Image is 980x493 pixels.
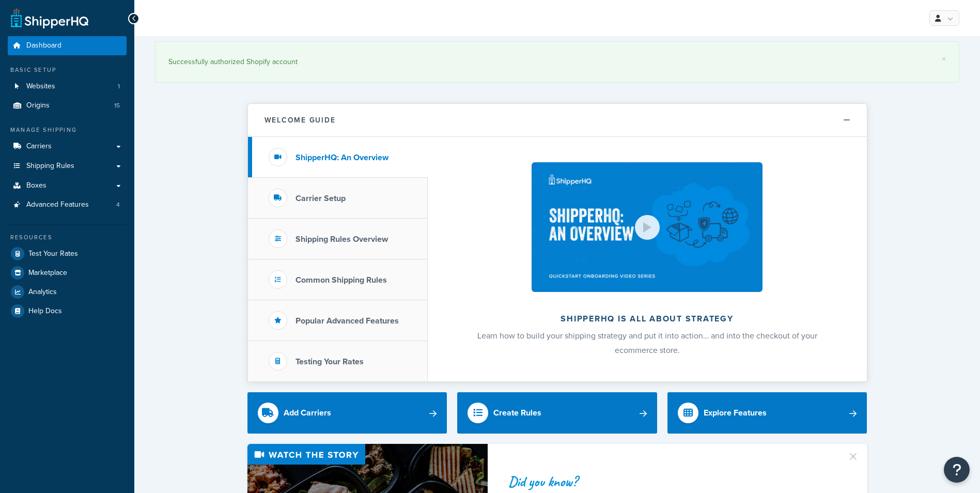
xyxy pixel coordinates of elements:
[295,153,388,162] h3: ShipperHQ: An Overview
[114,101,120,110] span: 15
[8,96,127,115] a: Origins15
[28,250,78,258] span: Test Your Rates
[26,142,52,151] span: Carriers
[295,316,399,326] h3: Popular Advanced Features
[247,392,447,434] a: Add Carriers
[168,55,946,69] div: Successfully authorized Shopify account
[944,457,970,483] button: Open Resource Center
[8,77,127,96] li: Websites
[248,104,867,137] button: Welcome Guide
[28,288,57,297] span: Analytics
[295,357,364,366] h3: Testing Your Rates
[8,66,127,74] div: Basic Setup
[8,137,127,156] a: Carriers
[493,406,541,420] div: Create Rules
[8,302,127,320] a: Help Docs
[28,307,62,316] span: Help Docs
[508,474,835,489] div: Did you know?
[457,392,657,434] a: Create Rules
[8,157,127,176] a: Shipping Rules
[455,314,839,323] h2: ShipperHQ is all about strategy
[295,235,388,244] h3: Shipping Rules Overview
[118,82,120,91] span: 1
[667,392,867,434] a: Explore Features
[8,126,127,134] div: Manage Shipping
[477,330,817,356] span: Learn how to build your shipping strategy and put it into action… and into the checkout of your e...
[8,283,127,301] a: Analytics
[26,181,46,190] span: Boxes
[532,162,762,292] img: ShipperHQ is all about strategy
[8,195,127,214] a: Advanced Features4
[116,201,120,209] span: 4
[704,406,767,420] div: Explore Features
[8,77,127,96] a: Websites1
[8,195,127,214] li: Advanced Features
[8,233,127,242] div: Resources
[28,269,67,278] span: Marketplace
[284,406,331,420] div: Add Carriers
[8,176,127,195] a: Boxes
[295,194,346,203] h3: Carrier Setup
[26,162,74,171] span: Shipping Rules
[26,82,55,91] span: Websites
[26,201,89,209] span: Advanced Features
[295,275,387,285] h3: Common Shipping Rules
[8,36,127,55] a: Dashboard
[265,116,336,124] h2: Welcome Guide
[26,41,61,50] span: Dashboard
[26,101,50,110] span: Origins
[8,264,127,282] a: Marketplace
[8,96,127,115] li: Origins
[942,55,946,63] a: ×
[8,244,127,263] a: Test Your Rates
